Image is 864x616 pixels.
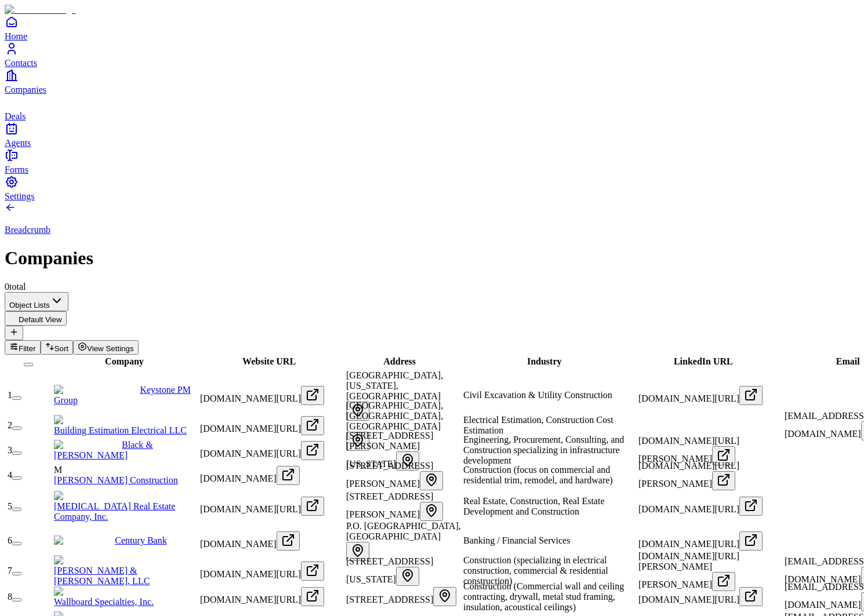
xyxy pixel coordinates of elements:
[5,148,859,174] a: Forms
[54,566,150,586] a: [PERSON_NAME] & [PERSON_NAME], LLC
[54,501,175,522] a: [MEDICAL_DATA] Real Estate Company, Inc.
[200,473,277,483] span: [DOMAIN_NAME]
[277,531,300,551] button: Open
[55,344,68,353] span: Sort
[200,569,301,579] span: [DOMAIN_NAME][URL]
[54,415,196,425] img: Building Estimation Electrical LLC
[8,470,12,480] span: 4
[54,555,131,566] img: Carr & Duff, LLC
[463,415,613,435] span: Electrical Estimation, Construction Cost Estimation
[463,496,605,516] span: Real Estate, Construction, Real Estate Development and Construction
[712,572,735,591] button: Open
[638,539,739,549] span: [DOMAIN_NAME][URL]
[5,58,37,68] span: Contacts
[8,566,12,575] span: 7
[301,497,324,516] button: Open
[5,340,41,355] button: Filter
[54,440,153,460] a: Black & [PERSON_NAME]
[54,491,197,501] img: TRITEC Real Estate Company, Inc.
[54,440,122,450] img: Black & Veatch
[5,282,859,292] div: 0 total
[301,587,324,606] button: Open
[5,122,859,148] a: Agents
[433,587,456,606] button: Open
[638,504,739,514] span: [DOMAIN_NAME][URL]
[19,344,36,353] span: Filter
[396,451,419,471] button: Open
[638,436,739,464] span: [DOMAIN_NAME][URL][PERSON_NAME]
[5,175,859,201] a: Settings
[5,138,31,148] span: Agents
[54,465,198,475] div: M
[54,535,115,546] img: Century Bank
[8,535,12,545] span: 6
[5,85,46,94] span: Companies
[346,521,461,541] span: P.O. [GEOGRAPHIC_DATA], [GEOGRAPHIC_DATA]
[54,597,154,607] a: Wallboard Specialties, Inc.
[5,247,859,269] h1: Companies
[200,595,301,604] span: [DOMAIN_NAME][URL]
[8,592,12,602] span: 8
[346,556,433,584] span: [STREET_ADDRESS][US_STATE]
[463,435,624,465] span: Engineering, Procurement, Consulting, and Construction specializing in infrastructure development
[5,111,26,121] span: Deals
[420,471,443,490] button: Open
[41,340,73,355] button: Sort
[739,497,763,516] button: Open
[105,356,144,366] span: Company
[638,393,739,403] span: [DOMAIN_NAME][URL]
[87,344,134,353] span: View Settings
[383,356,416,366] span: Address
[73,340,139,355] button: View Settings
[346,491,433,519] span: [STREET_ADDRESS][PERSON_NAME]
[200,393,301,403] span: [DOMAIN_NAME][URL]
[346,431,433,469] span: [STREET_ADDRESS][PERSON_NAME][US_STATE]
[463,581,624,612] span: Construction (Commercial wall and ceiling contracting, drywall, metal stud framing, insulation, a...
[200,449,301,458] span: [DOMAIN_NAME][URL]
[420,502,443,521] button: Open
[739,386,763,405] button: Open
[346,370,443,401] span: [GEOGRAPHIC_DATA], [US_STATE], [GEOGRAPHIC_DATA]
[674,356,733,366] span: LinkedIn URL
[8,420,12,430] span: 2
[8,501,12,511] span: 5
[638,461,739,489] span: [DOMAIN_NAME][URL][PERSON_NAME]
[54,586,163,597] img: Wallboard Specialties, Inc.
[396,567,419,586] button: Open
[463,555,608,586] span: Construction (specializing in electrical construction, commercial & residential construction)
[739,587,763,606] button: Open
[836,356,860,366] span: Email
[346,461,433,489] span: [STREET_ADDRESS][PERSON_NAME]
[200,504,301,514] span: [DOMAIN_NAME][URL]
[5,42,859,68] a: Contacts
[346,595,433,604] span: [STREET_ADDRESS]
[301,441,324,460] button: Open
[5,191,35,201] span: Settings
[5,31,27,41] span: Home
[277,466,300,485] button: Open
[8,445,12,455] span: 3
[712,471,735,490] button: Open
[527,356,562,366] span: Industry
[638,551,739,589] span: [DOMAIN_NAME][URL][PERSON_NAME][PERSON_NAME]
[739,531,763,551] button: Open
[301,386,324,405] button: Open
[5,5,76,15] img: Item Brain Logo
[712,446,735,465] button: Open
[200,539,277,549] span: [DOMAIN_NAME]
[638,595,739,604] span: [DOMAIN_NAME][URL]
[5,95,859,121] a: deals
[5,165,28,174] span: Forms
[8,390,12,400] span: 1
[5,68,859,94] a: Companies
[5,311,67,326] button: Default View
[301,416,324,435] button: Open
[463,465,613,485] span: Construction (focus on commercial and residential trim, remodel, and hardware)
[54,425,187,435] a: Building Estimation Electrical LLC
[54,475,178,485] a: [PERSON_NAME] Construction
[301,562,324,581] button: Open
[200,424,301,433] span: [DOMAIN_NAME][URL]
[115,535,166,545] a: Century Bank
[346,542,369,561] button: Open
[463,390,612,400] span: Civil Excavation & Utility Construction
